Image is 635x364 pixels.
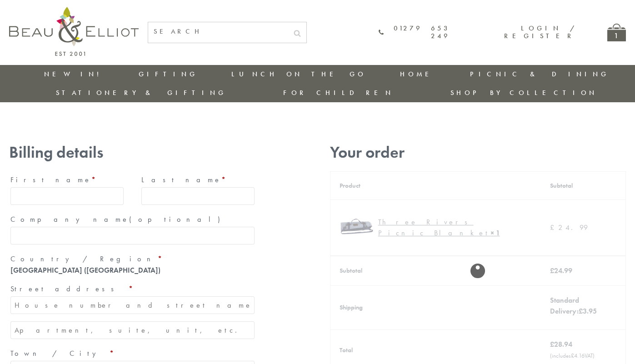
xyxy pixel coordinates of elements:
[379,25,450,40] a: 01279 653 249
[129,214,225,224] span: (optional)
[400,70,436,79] a: Home
[10,252,255,266] label: Country / Region
[470,70,609,79] a: Picnic & Dining
[10,296,255,314] input: House number and street name
[450,88,597,97] a: Shop by collection
[10,265,160,275] strong: [GEOGRAPHIC_DATA] ([GEOGRAPHIC_DATA])
[504,24,575,40] a: Login / Register
[44,70,105,79] a: New in!
[231,70,366,79] a: Lunch On The Go
[9,143,256,162] h3: Billing details
[148,22,288,41] input: SEARCH
[330,143,626,162] h3: Your order
[10,282,255,296] label: Street address
[607,24,626,41] a: 1
[141,173,255,187] label: Last name
[10,321,255,339] input: Apartment, suite, unit, etc. (optional)
[56,88,226,97] a: Stationery & Gifting
[10,212,255,227] label: Company name
[10,173,124,187] label: First name
[139,70,198,79] a: Gifting
[283,88,394,97] a: For Children
[9,7,139,56] img: logo
[10,346,255,361] label: Town / City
